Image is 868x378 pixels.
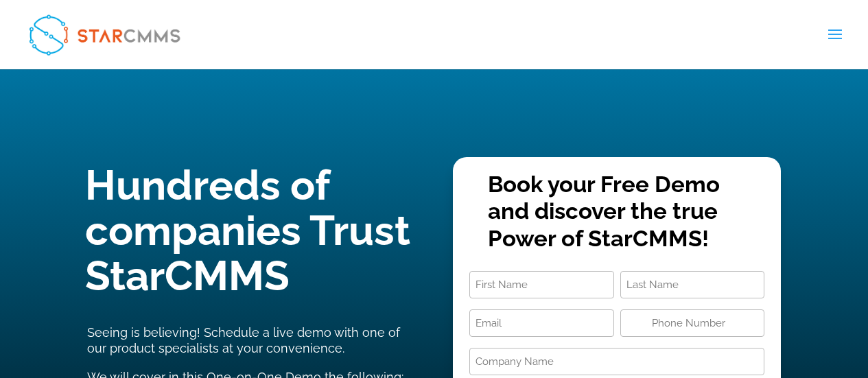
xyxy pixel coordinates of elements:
input: Last Name [620,271,765,298]
img: StarCMMS [22,8,187,62]
h1: Hundreds of companies Trust StarCMMS [85,163,415,305]
input: First Name [469,271,614,298]
p: Book your Free Demo and discover the true Power of StarCMMS! [488,171,747,252]
input: Phone Number [620,309,765,337]
input: Email [469,309,614,337]
input: Company Name [469,348,764,375]
span: Seeing is believing! Schedule a live demo with one of our product specialists at your convenience. [87,325,400,356]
